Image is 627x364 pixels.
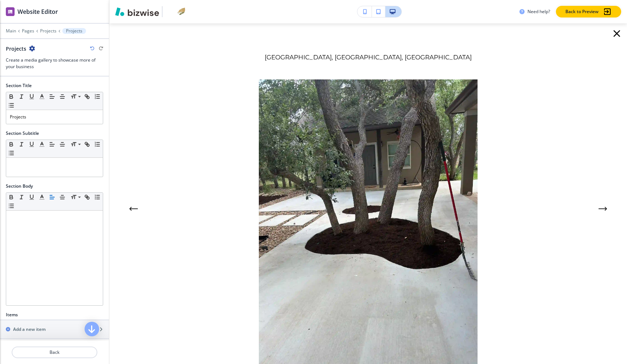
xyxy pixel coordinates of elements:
h2: Section Body [6,183,33,189]
img: Bizwise Logo [115,7,159,16]
p: Projects [10,114,99,120]
p: Back [12,349,97,356]
button: Previous Gallery Image [126,201,141,216]
button: Back to Preview [556,6,621,17]
h2: Projects [6,45,26,52]
button: Pages [22,28,34,34]
h2: Website Editor [17,7,58,16]
h3: Need help? [527,8,550,15]
button: Projects [62,28,86,34]
div: Previous Slide [126,201,141,216]
button: Projects [40,28,57,34]
button: Next Gallery Image [596,201,610,216]
h2: Section Title [6,82,32,89]
h2: Items [6,312,18,318]
img: Your Logo [165,7,185,16]
h2: Add a new item [13,326,46,333]
h2: Section Subtitle [6,130,39,137]
button: Main [6,28,16,34]
p: Projects [66,28,82,34]
h3: Create a media gallery to showcase more of your business [6,57,103,70]
button: Back [12,347,97,358]
h6: [GEOGRAPHIC_DATA], [GEOGRAPHIC_DATA], [GEOGRAPHIC_DATA] [153,52,583,62]
div: Next Slide [596,201,610,216]
img: editor icon [6,7,15,16]
p: Back to Preview [565,8,599,15]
